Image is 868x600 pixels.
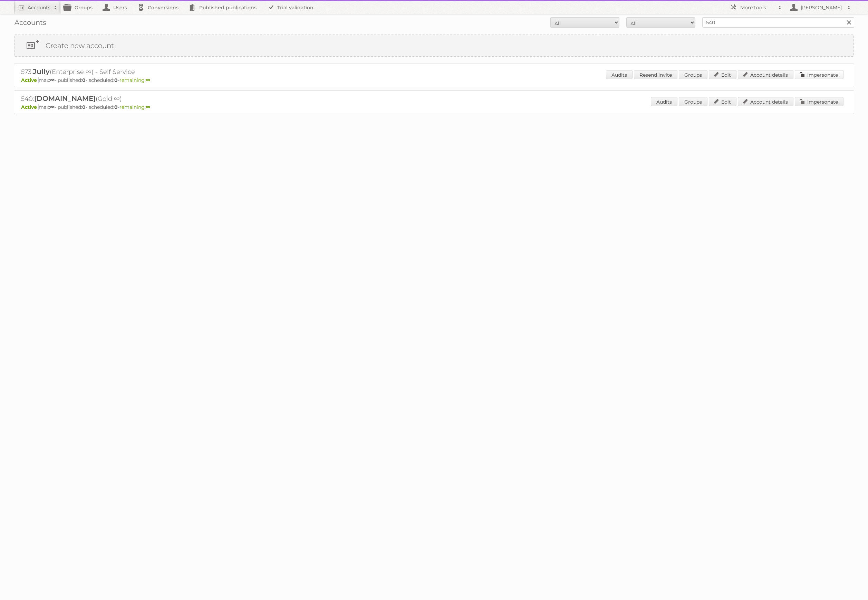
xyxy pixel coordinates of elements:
[15,35,853,56] a: Create new account
[606,70,633,79] a: Audits
[21,67,263,76] h2: 573: (Enterprise ∞) - Self Service
[263,1,320,14] a: Trial validation
[146,77,150,83] strong: ∞
[82,104,86,110] strong: 0
[740,4,775,11] h2: More tools
[21,77,847,83] p: max: - published: - scheduled: -
[119,104,150,110] span: remaining:
[114,77,118,83] strong: 0
[634,70,677,79] a: Resend invite
[61,1,99,14] a: Groups
[28,4,50,11] h2: Accounts
[785,1,854,14] a: [PERSON_NAME]
[679,97,707,106] a: Groups
[134,1,185,14] a: Conversions
[738,97,793,106] a: Account details
[50,104,55,110] strong: ∞
[21,77,39,83] span: Active
[651,97,677,106] a: Audits
[14,1,61,14] a: Accounts
[709,70,736,79] a: Edit
[21,104,39,110] span: Active
[21,104,847,110] p: max: - published: - scheduled: -
[99,1,134,14] a: Users
[679,70,707,79] a: Groups
[50,77,55,83] strong: ∞
[119,77,150,83] span: remaining:
[185,1,263,14] a: Published publications
[738,70,793,79] a: Account details
[33,67,50,76] span: Jully
[146,104,150,110] strong: ∞
[799,4,844,11] h2: [PERSON_NAME]
[82,77,86,83] strong: 0
[795,70,843,79] a: Impersonate
[114,104,118,110] strong: 0
[795,97,843,106] a: Impersonate
[726,1,785,14] a: More tools
[709,97,736,106] a: Edit
[21,94,263,103] h2: 540: (Gold ∞)
[34,94,96,103] span: [DOMAIN_NAME]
